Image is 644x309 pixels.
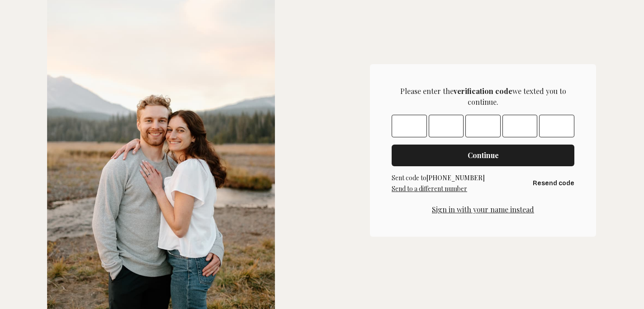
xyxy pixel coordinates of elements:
span: Resend code [533,179,574,188]
input: Please enter OTP character 2 [429,115,464,137]
p: Sent code to [392,173,485,183]
input: Please enter OTP character 4 [502,115,538,137]
input: Please enter OTP character 5 [539,115,574,137]
button: Resend code [533,173,574,193]
span: Continue [468,150,499,161]
button: Continue [392,145,574,166]
input: Please enter OTP character 3 [465,115,501,137]
strong: verification code [454,86,512,96]
button: Sign in with your name instead [432,204,534,215]
p: Send to a different number [392,184,485,193]
span: [PHONE_NUMBER] [426,173,485,182]
p: Please enter the we texted you to continue. [392,86,574,108]
input: Please enter OTP character 1 [392,115,427,137]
